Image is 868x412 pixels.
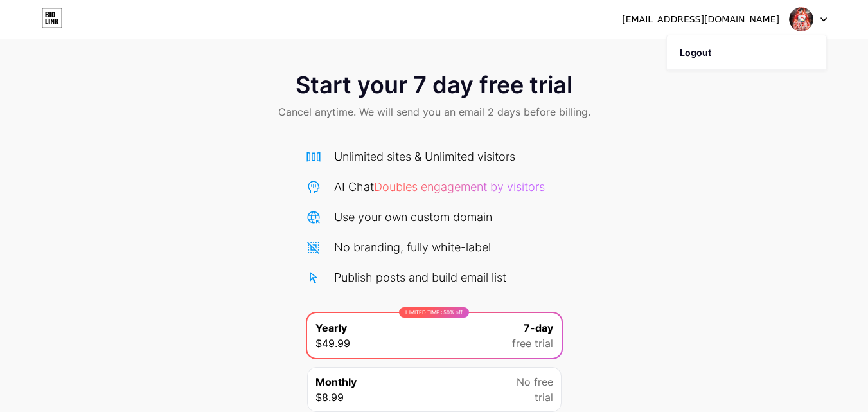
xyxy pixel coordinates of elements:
[667,35,826,70] li: Logout
[622,13,779,26] div: [EMAIL_ADDRESS][DOMAIN_NAME]
[334,148,515,165] div: Unlimited sites & Unlimited visitors
[334,208,492,226] div: Use your own custom domain
[315,336,350,351] span: $49.99
[399,307,469,318] div: LIMITED TIME : 50% off
[334,269,506,286] div: Publish posts and build email list
[374,180,545,193] span: Doubles engagement by visitors
[789,7,813,31] img: عبدو يہرايق
[278,104,590,120] span: Cancel anytime. We will send you an email 2 days before billing.
[524,320,553,336] span: 7-day
[315,390,344,405] span: $8.99
[315,374,357,390] span: Monthly
[315,320,347,336] span: Yearly
[517,374,553,390] span: No free
[334,238,491,256] div: No branding, fully white-label
[334,178,545,195] div: AI Chat
[535,390,553,405] span: trial
[296,72,572,98] span: Start your 7 day free trial
[512,336,553,351] span: free trial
